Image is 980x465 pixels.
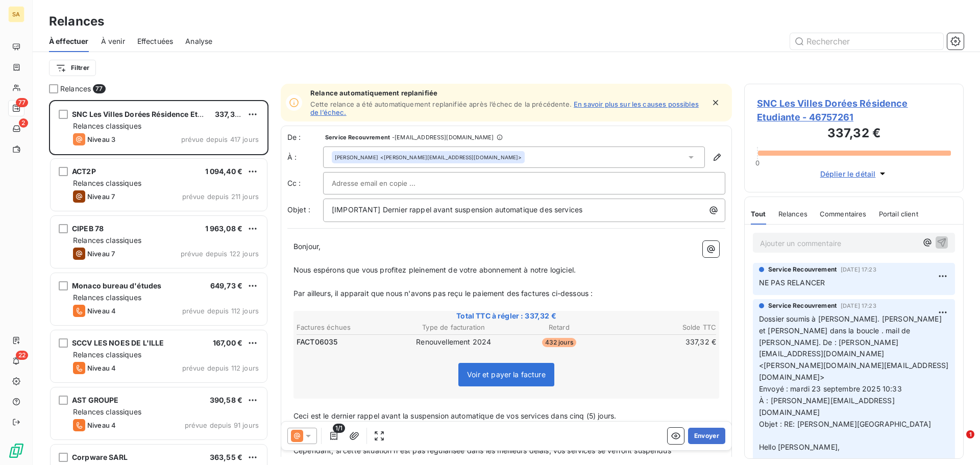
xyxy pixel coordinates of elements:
[49,12,104,31] h3: Relances
[820,168,876,179] span: Déplier le détail
[185,36,212,46] span: Analyse
[335,154,378,161] span: [PERSON_NAME]
[751,210,766,218] span: Tout
[945,430,970,455] iframe: Intercom live chat
[287,205,310,214] span: Objet :
[310,89,704,97] span: Relance automatiquement replanifiée
[72,167,96,176] span: ACT2P
[768,265,837,274] span: Service Recouvrement
[87,135,115,143] span: Niveau 3
[759,396,895,417] span: À : [PERSON_NAME][EMAIL_ADDRESS][DOMAIN_NAME]
[768,301,837,310] span: Service Recouvrement
[60,84,91,94] span: Relances
[759,443,840,451] span: Hello [PERSON_NAME],
[295,311,718,321] span: Total TTC à régler : 337,32 €
[19,118,28,128] span: 2
[101,36,125,46] span: À venir
[182,192,259,201] span: prévue depuis 211 jours
[87,192,115,201] span: Niveau 7
[759,314,948,381] span: Dossier soumis à [PERSON_NAME]. [PERSON_NAME] et [PERSON_NAME] dans la boucle . mail de [PERSON_N...
[87,307,116,315] span: Niveau 4
[210,396,242,404] span: 390,58 €
[612,336,717,348] td: 337,32 €
[8,443,24,459] img: Logo LeanPay
[335,154,522,161] div: <[PERSON_NAME][EMAIL_ADDRESS][DOMAIN_NAME]>
[87,364,116,372] span: Niveau 4
[296,322,401,333] th: Factures échues
[182,364,259,372] span: prévue depuis 112 jours
[332,205,582,214] span: [IMPORTANT] Dernier rappel avant suspension automatique des services
[293,411,616,420] span: Ceci est le dernier rappel avant la suspension automatique de vos services dans cinq (5) jours.
[72,224,104,233] span: CIPEB 78
[181,250,259,258] span: prévue depuis 122 jours
[205,224,243,233] span: 1 963,08 €
[759,384,902,393] span: Envoyé : mardi 23 septembre 2025 10:33
[72,453,128,461] span: Corpware SARL
[73,350,141,359] span: Relances classiques
[73,179,141,187] span: Relances classiques
[72,281,161,290] span: Monaco bureau d'études
[325,134,390,140] span: Service Recouvrement
[181,135,259,143] span: prévue depuis 417 jours
[93,84,105,93] span: 77
[790,33,943,50] input: Rechercher
[215,110,246,118] span: 337,32 €
[293,265,576,274] span: Nous espérons que vous profitez pleinement de votre abonnement à notre logiciel.
[287,132,323,142] span: De :
[542,338,576,347] span: 432 jours
[310,100,572,108] span: Cette relance a été automatiquement replanifiée après l’échec de la précédente.
[467,370,546,379] span: Voir et payer la facture
[817,168,891,180] button: Déplier le détail
[185,421,259,429] span: prévue depuis 91 jours
[402,322,506,333] th: Type de facturation
[73,293,141,302] span: Relances classiques
[210,453,242,461] span: 363,55 €
[72,396,119,404] span: AST GROUPE
[16,351,28,360] span: 22
[333,424,345,433] span: 1/1
[310,100,699,116] a: En savoir plus sur les causes possibles de l’échec.
[49,36,89,46] span: À effectuer
[332,176,442,191] input: Adresse email en copie ...
[73,121,141,130] span: Relances classiques
[841,303,876,309] span: [DATE] 17:23
[49,100,268,465] div: grid
[293,289,593,298] span: Par ailleurs, il apparait que nous n'avons pas reçu le paiement des factures ci-dessous :
[757,124,951,144] h3: 337,32 €
[205,167,243,176] span: 1 094,40 €
[612,322,717,333] th: Solde TTC
[287,178,323,188] label: Cc :
[87,421,116,429] span: Niveau 4
[778,210,807,218] span: Relances
[87,250,115,258] span: Niveau 7
[820,210,867,218] span: Commentaires
[182,307,259,315] span: prévue depuis 112 jours
[287,152,323,162] label: À :
[293,242,321,251] span: Bonjour,
[49,60,96,76] button: Filtrer
[210,281,242,290] span: 649,73 €
[841,266,876,273] span: [DATE] 17:23
[16,98,28,107] span: 77
[392,134,494,140] span: - [EMAIL_ADDRESS][DOMAIN_NAME]
[213,338,242,347] span: 167,00 €
[879,210,918,218] span: Portail client
[73,407,141,416] span: Relances classiques
[297,337,337,347] span: FACT06035
[759,420,931,428] span: Objet : RE: [PERSON_NAME][GEOGRAPHIC_DATA]
[688,428,725,444] button: Envoyer
[757,96,951,124] span: SNC Les Villes Dorées Résidence Etudiante - 46757261
[137,36,174,46] span: Effectuées
[507,322,611,333] th: Retard
[72,338,164,347] span: SCCV LES NOES DE L'ILLE
[8,6,24,22] div: SA
[755,159,759,167] span: 0
[402,336,506,348] td: Renouvellement 2024
[966,430,974,438] span: 1
[73,236,141,244] span: Relances classiques
[72,110,225,118] span: SNC Les Villes Dorées Résidence Etudiante
[759,278,825,287] span: NE PAS RELANCER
